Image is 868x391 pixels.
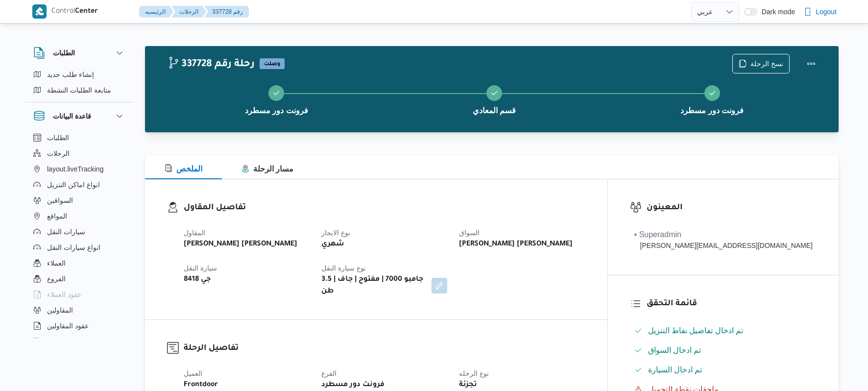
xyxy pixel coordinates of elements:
span: • Superadmin mohamed.nabil@illa.com.eg [634,229,813,251]
span: نوع سيارة النقل [321,264,366,272]
button: 337728 رقم [204,6,249,18]
h3: المعينون [647,201,817,215]
span: الملخص [165,165,202,173]
svg: Step 3 is complete [708,89,716,97]
span: تم ادخال السواق [648,344,701,356]
span: السواقين [47,195,73,206]
button: layout.liveTracking [29,161,129,177]
span: سيارة النقل [184,264,217,272]
div: [PERSON_NAME][EMAIL_ADDRESS][DOMAIN_NAME] [634,241,813,251]
span: عقود المقاولين [47,320,89,332]
button: الرئيسيه [139,6,173,18]
img: X8yXhbKr1z7QwAAAABJRU5ErkJggg== [32,4,47,19]
button: الطلبات [33,47,125,59]
span: سيارات النقل [47,226,85,238]
svg: Step 1 is complete [272,89,280,97]
b: فرونت دور مسطرد [321,379,385,391]
button: تم ادخال السواق [630,342,817,358]
b: Center [75,8,98,16]
button: اجهزة التليفون [29,334,129,349]
h2: 337728 رحلة رقم [168,58,255,71]
button: المواقع [29,208,129,224]
button: Logout [800,2,841,22]
button: الرحلات [29,146,129,161]
span: فرونت دور مسطرد [245,105,308,117]
span: اجهزة التليفون [47,336,88,347]
button: فرونت دور مسطرد [168,73,386,124]
button: المقاولين [29,302,129,318]
h3: قائمة التحقق [647,297,817,311]
span: نوع الرحله [459,369,489,377]
button: إنشاء طلب جديد [29,67,129,82]
button: سيارات النقل [29,224,129,240]
span: فرونت دور مسطرد [680,105,744,117]
button: نسخ الرحلة [732,54,790,73]
h3: قاعدة البيانات [53,110,91,122]
div: • Superadmin [634,229,813,241]
span: تم ادخال السواق [648,346,701,354]
h3: تفاصيل المقاول [184,201,585,215]
button: العملاء [29,255,129,271]
button: الطلبات [29,130,129,146]
button: تم ادخال تفاصيل نفاط التنزيل [630,323,817,339]
span: انواع سيارات النقل [47,242,100,253]
button: فرونت دور مسطرد [603,73,821,124]
button: قسم المعادي [386,73,603,124]
span: تم ادخال تفاصيل نفاط التنزيل [648,326,744,335]
span: تم ادخال السيارة [648,366,702,374]
span: الرحلات [47,147,70,159]
span: المقاولين [47,304,73,316]
b: Frontdoor [184,379,218,391]
button: السواقين [29,193,129,208]
b: جامبو 7000 | مفتوح | جاف | 3.5 طن [321,274,425,297]
span: قسم المعادي [473,105,516,117]
button: متابعة الطلبات النشطة [29,82,129,98]
span: الطلبات [47,132,69,144]
span: إنشاء طلب جديد [47,69,94,80]
span: العميل [184,369,202,377]
span: المقاول [184,229,205,237]
span: الفرع [321,369,337,377]
span: متابعة الطلبات النشطة [47,84,111,96]
span: Logout [816,6,837,18]
button: الفروع [29,271,129,287]
span: العملاء [47,257,66,269]
h3: الطلبات [53,47,75,59]
button: الرحلات [171,6,206,18]
button: Actions [801,54,821,73]
b: [PERSON_NAME] [PERSON_NAME] [184,239,297,250]
span: نوع الايجار [321,229,350,237]
button: انواع اماكن التنزيل [29,177,129,193]
button: انواع سيارات النقل [29,240,129,255]
button: عقود العملاء [29,287,129,302]
div: قاعدة البيانات [25,130,133,342]
span: نسخ الرحلة [750,58,783,70]
span: انواع اماكن التنزيل [47,179,100,191]
span: تم ادخال السيارة [648,364,702,376]
b: [PERSON_NAME] [PERSON_NAME] [459,239,573,250]
svg: Step 2 is complete [490,89,498,97]
b: وصلت [264,61,280,67]
button: تم ادخال السيارة [630,362,817,378]
b: تجزئة [459,379,477,391]
span: تم ادخال تفاصيل نفاط التنزيل [648,325,744,337]
b: جي 8418 [184,274,211,286]
span: Dark mode [758,8,795,16]
span: layout.liveTracking [47,163,103,175]
span: مسار الرحلة [241,165,293,173]
span: المواقع [47,210,67,222]
span: عقود العملاء [47,289,81,300]
h3: تفاصيل الرحلة [184,342,585,355]
span: الفروع [47,273,66,285]
div: الطلبات [25,67,133,102]
span: السواق [459,229,480,237]
b: شهري [321,239,344,250]
span: وصلت [260,58,285,69]
button: عقود المقاولين [29,318,129,334]
button: قاعدة البيانات [33,110,125,122]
